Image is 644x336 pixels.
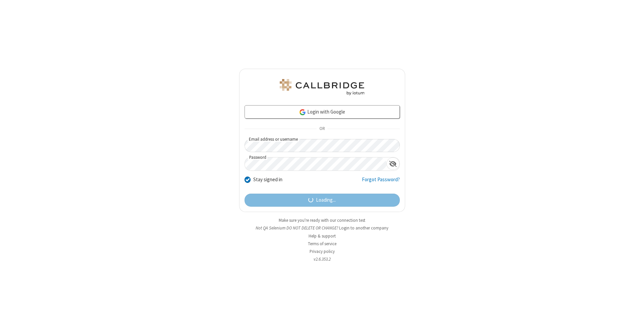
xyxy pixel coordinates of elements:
a: Make sure you're ready with our connection test [279,217,365,223]
a: Help & support [309,233,336,239]
button: Loading... [245,194,400,207]
li: v2.6.353.2 [239,256,405,262]
img: google-icon.png [299,109,306,116]
span: Loading... [316,196,336,204]
input: Password [245,157,386,171]
div: Show password [386,157,399,170]
input: Email address or username [245,139,400,152]
a: Forgot Password? [362,176,400,189]
label: Stay signed in [253,176,282,184]
a: Login with Google [245,105,400,119]
span: OR [317,124,327,134]
img: QA Selenium DO NOT DELETE OR CHANGE [278,79,366,95]
button: Login to another company [339,225,388,231]
a: Terms of service [308,241,336,247]
a: Privacy policy [310,249,335,254]
iframe: Chat [627,319,639,331]
li: Not QA Selenium DO NOT DELETE OR CHANGE? [239,225,405,231]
